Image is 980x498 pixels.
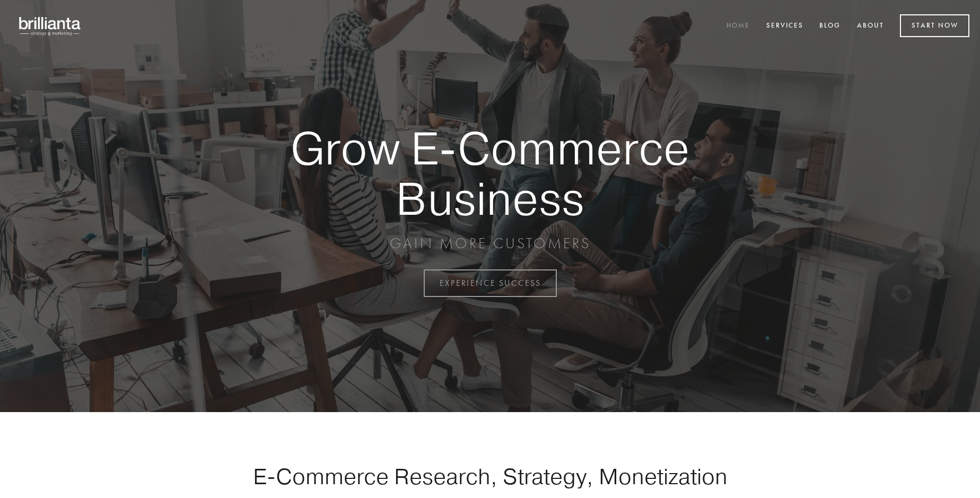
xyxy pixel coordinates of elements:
a: Start Now [900,14,969,37]
p: GAIN MORE CUSTOMERS [253,234,727,253]
a: About [850,18,891,35]
a: Home [720,18,757,35]
a: Blog [812,18,847,35]
a: Services [759,18,810,35]
img: brillianta - research, strategy, marketing [11,11,90,41]
h1: E-Commerce Research, Strategy, Monetization [220,463,760,490]
a: EXPERIENCE SUCCESS [424,269,557,297]
strong: Grow E-Commerce Business [253,123,727,223]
